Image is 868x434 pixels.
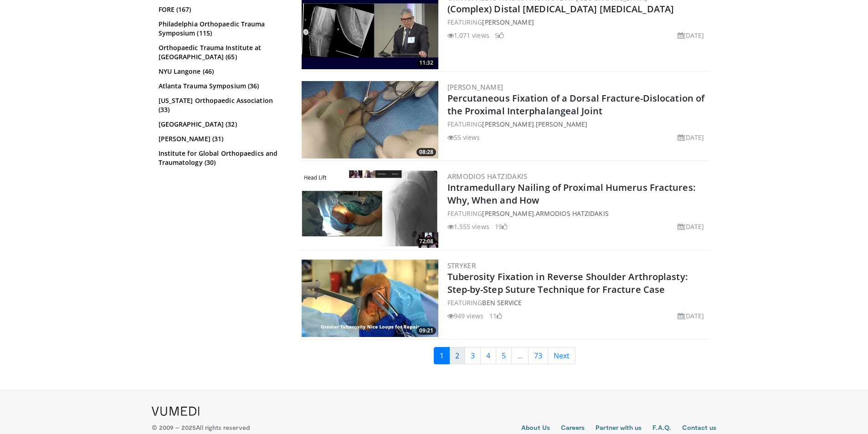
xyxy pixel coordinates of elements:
[447,261,476,270] a: Stryker
[447,172,528,181] a: Armodios Hatzidakis
[447,133,480,142] li: 55 views
[159,20,284,38] a: Philadelphia Orthopaedic Trauma Symposium (115)
[159,43,284,61] a: Orthopaedic Trauma Institute at [GEOGRAPHIC_DATA] (65)
[159,5,284,14] a: FORE (167)
[447,209,708,218] div: FEATURING ,
[678,311,704,321] li: [DATE]
[596,423,642,434] a: Partner with us
[652,423,671,434] a: F.A.Q.
[449,347,465,364] a: 2
[302,81,438,158] img: 0db5d139-5883-4fc9-8395-9594607a112a.300x170_q85_crop-smart_upscale.jpg
[521,423,550,434] a: About Us
[159,67,284,76] a: NYU Langone (46)
[548,347,575,364] a: Next
[536,120,587,128] a: [PERSON_NAME]
[482,209,534,218] a: [PERSON_NAME]
[489,311,502,321] li: 11
[447,119,708,129] div: FEATURING ,
[302,260,438,337] img: 0f82aaa6-ebff-41f2-ae4a-9f36684ef98a.300x170_q85_crop-smart_upscale.jpg
[159,149,284,167] a: Institute for Global Orthopaedics and Traumatology (30)
[561,423,585,434] a: Careers
[302,170,438,248] img: 2294a05c-9c78-43a3-be21-f98653b8503a.300x170_q85_crop-smart_upscale.jpg
[528,347,548,364] a: 73
[159,96,284,114] a: [US_STATE] Orthopaedic Association (33)
[416,237,436,245] span: 72:08
[536,209,609,218] a: Armodios Hatzidakis
[447,298,708,307] div: FEATURING
[482,120,534,128] a: [PERSON_NAME]
[416,148,436,156] span: 08:28
[152,407,200,416] img: VuMedi Logo
[159,134,284,143] a: [PERSON_NAME] (31)
[447,82,503,92] a: [PERSON_NAME]
[447,92,705,117] a: Percutaneous Fixation of a Dorsal Fracture-Dislocation of the Proximal Interphalangeal Joint
[482,298,522,307] a: Ben Service
[159,82,284,91] a: Atlanta Trauma Symposium (36)
[447,222,489,231] li: 1,555 views
[678,222,704,231] li: [DATE]
[465,347,481,364] a: 3
[447,17,708,27] div: FEATURING
[416,59,436,67] span: 11:32
[682,423,717,434] a: Contact us
[496,347,512,364] a: 5
[300,347,710,364] nav: Search results pages
[495,222,508,231] li: 19
[416,327,436,335] span: 09:21
[447,271,688,296] a: Tuberosity Fixation in Reverse Shoulder Arthroplasty: Step-by-Step Suture Technique for Fracture ...
[196,424,249,431] span: All rights reserved
[678,133,704,142] li: [DATE]
[302,81,438,158] a: 08:28
[302,260,438,337] a: 09:21
[447,181,695,206] a: Intramedullary Nailing of Proximal Humerus Fractures: Why, When and How
[302,170,438,248] a: 72:08
[480,347,496,364] a: 4
[447,311,484,321] li: 949 views
[482,18,534,26] a: [PERSON_NAME]
[152,423,250,432] p: © 2009 – 2025
[495,31,504,40] li: 5
[447,31,489,40] li: 1,071 views
[434,347,450,364] a: 1
[447,3,674,15] a: (Complex) Distal [MEDICAL_DATA] [MEDICAL_DATA]
[159,120,284,129] a: [GEOGRAPHIC_DATA] (32)
[678,31,704,40] li: [DATE]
